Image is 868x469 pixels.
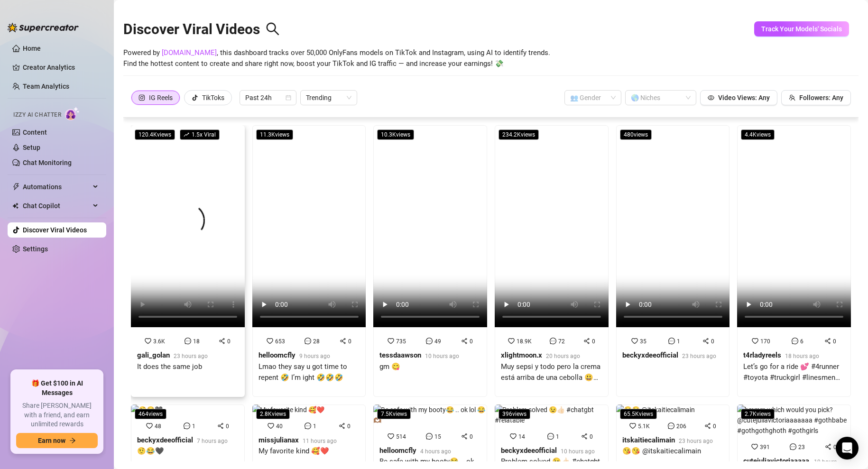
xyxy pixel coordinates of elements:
[700,90,777,105] button: Video Views: Any
[388,433,394,440] span: heart
[556,433,559,440] span: 1
[682,353,716,359] span: 23 hours ago
[137,446,228,457] div: 🤨😂🖤
[743,351,781,359] strong: t4rladyreels
[146,423,153,429] span: heart
[303,438,337,444] span: 11 hours ago
[396,433,406,440] span: 514
[305,423,311,429] span: message
[162,48,217,57] a: [DOMAIN_NAME]
[622,446,713,457] div: 😘😘 @itskaitiecalimain
[426,338,433,344] span: message
[8,23,79,32] img: logo-BBDzfeDw.svg
[741,129,775,140] span: 4.4K views
[824,338,831,344] span: share-alt
[377,129,414,140] span: 10.3K views
[259,351,295,359] strong: helloomcfly
[752,338,758,344] span: heart
[313,423,316,430] span: 1
[23,83,69,90] a: Team Analytics
[434,433,441,440] span: 15
[583,338,590,344] span: share-alt
[266,22,280,36] span: search
[622,351,678,359] strong: beckyxdeeofficial
[12,183,20,191] span: thunderbolt
[306,91,351,105] span: Trending
[379,351,421,359] strong: tessdaawson
[23,144,40,151] a: Setup
[13,110,61,120] span: Izzy AI Chatter
[751,443,758,450] span: heart
[131,125,245,397] a: 120.4Kviewsrise1.5x Viral3.6K180gali_golan23 hours agoIt does the same job
[798,444,805,451] span: 23
[38,437,65,444] span: Earn now
[510,433,517,440] span: heart
[193,338,200,345] span: 18
[561,448,595,455] span: 10 hours ago
[461,338,468,344] span: share-alt
[550,338,556,344] span: message
[547,433,554,440] span: message
[461,433,468,440] span: share-alt
[495,405,609,425] img: Problem solved 😉👍🏻 #chatgbt #relatable
[259,436,299,444] strong: missjulianax
[192,423,195,430] span: 1
[799,94,843,101] span: Followers: Any
[16,433,98,448] button: Earn nowarrow-right
[348,338,351,345] span: 0
[313,338,320,345] span: 28
[23,45,41,52] a: Home
[702,338,709,344] span: share-alt
[499,129,539,140] span: 234.2K views
[252,405,324,415] img: My favorite kind 🥰❤️
[65,107,80,120] img: AI Chatter
[679,438,713,444] span: 23 hours ago
[836,437,859,460] div: Open Intercom Messenger
[833,444,837,451] span: 0
[69,437,76,444] span: arrow-right
[425,353,459,359] span: 10 hours ago
[501,446,557,455] strong: beckyxdeeofficial
[155,423,161,430] span: 48
[276,423,283,430] span: 40
[23,226,87,234] a: Discover Viral Videos
[590,433,593,440] span: 0
[219,338,225,344] span: share-alt
[825,443,831,450] span: share-alt
[616,125,730,397] a: 480views3510beckyxdeeofficial23 hours ago
[373,125,487,397] a: 10.3Kviews735490tessdaawson10 hours agogm 😋
[501,361,602,384] div: Muy sepsi y todo pero la crema está arriba de una cebolla 😃🧅
[192,94,198,101] span: tik-tok
[711,338,714,345] span: 0
[420,448,451,455] span: 4 hours ago
[23,198,90,213] span: Chat Copilot
[23,179,90,194] span: Automations
[517,338,532,345] span: 18.9K
[202,91,224,105] div: TikToks
[185,338,191,344] span: message
[792,338,798,344] span: message
[137,436,193,444] strong: beckyxdeeofficial
[620,129,652,140] span: 480 views
[23,60,99,75] a: Creator Analytics
[743,361,845,384] div: Let’s go for a ride 💕 #4runner #toyota #truckgirl #linesmen #bluecollar #canadianbabe #rateme
[718,94,770,101] span: Video Views: Any
[558,338,565,345] span: 72
[184,423,190,429] span: message
[305,338,311,344] span: message
[149,91,173,105] div: IG Reels
[340,338,346,344] span: share-alt
[245,91,291,105] span: Past 24h
[737,125,851,397] a: 4.4Kviews17060t4rladyreels18 hours agoLet’s go for a ride 💕 #4runner #toyota #truckgirl #linesmen...
[501,351,542,359] strong: xlightmoon.x
[139,94,145,101] span: instagram
[379,446,416,455] strong: helloomcfly
[760,444,770,451] span: 391
[299,353,330,359] span: 9 hours ago
[137,351,170,359] strong: gali_golan
[256,129,293,140] span: 11.3K views
[620,409,657,419] span: 65.5K views
[145,338,151,344] span: heart
[790,443,796,450] span: message
[339,423,345,429] span: share-alt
